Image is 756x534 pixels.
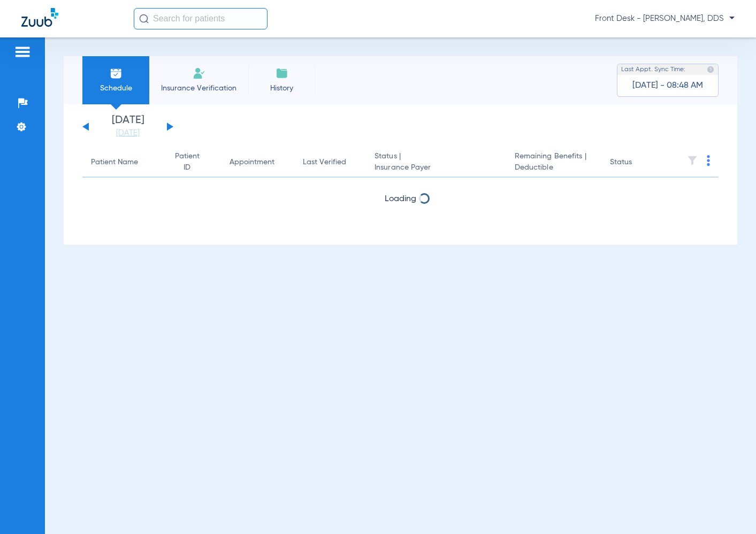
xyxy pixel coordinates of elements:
[90,83,141,94] span: Schedule
[303,157,357,168] div: Last Verified
[506,148,601,178] th: Remaining Benefits |
[375,162,498,173] span: Insurance Payer
[171,151,203,173] div: Patient ID
[595,13,735,24] span: Front Desk - [PERSON_NAME], DDS
[303,157,346,168] div: Last Verified
[14,45,31,58] img: hamburger-icon
[91,157,138,168] div: Patient Name
[230,157,274,168] div: Appointment
[601,148,674,178] th: Status
[632,80,703,91] span: [DATE] - 08:48 AM
[230,157,286,168] div: Appointment
[21,8,58,27] img: Zuub Logo
[157,83,240,94] span: Insurance Verification
[171,151,212,173] div: Patient ID
[110,67,123,80] img: Schedule
[139,14,149,24] img: Search Icon
[707,155,710,166] img: group-dot-blue.svg
[96,115,160,139] li: [DATE]
[276,67,288,80] img: History
[96,128,160,139] a: [DATE]
[193,67,205,80] img: Manual Insurance Verification
[515,162,593,173] span: Deductible
[91,157,154,168] div: Patient Name
[366,148,506,178] th: Status |
[621,64,685,75] span: Last Appt. Sync Time:
[256,83,307,94] span: History
[687,155,698,166] img: filter.svg
[707,66,714,73] img: last sync help info
[134,8,268,29] input: Search for patients
[385,195,416,203] span: Loading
